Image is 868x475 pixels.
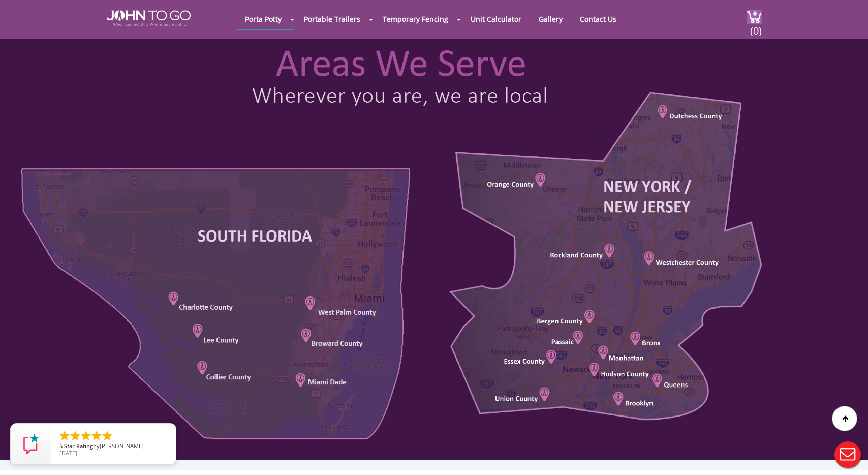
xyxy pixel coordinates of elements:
[296,9,368,29] a: Portable Trailers
[59,443,168,450] span: by
[90,430,103,442] li: 
[463,9,529,29] a: Unit Calculator
[237,9,289,29] a: Porta Potty
[531,9,570,29] a: Gallery
[58,430,71,442] li: 
[64,442,93,450] span: Star Rating
[59,449,77,457] span: [DATE]
[100,442,144,450] span: [PERSON_NAME]
[572,9,624,29] a: Contact Us
[750,16,762,38] span: (0)
[80,430,92,442] li: 
[107,10,191,26] img: JOHN to go
[59,442,63,450] span: 5
[747,10,762,24] img: cart a
[21,434,41,454] img: Review Rating
[69,430,81,442] li: 
[101,430,113,442] li: 
[375,9,456,29] a: Temporary Fencing
[827,434,868,475] button: Live Chat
